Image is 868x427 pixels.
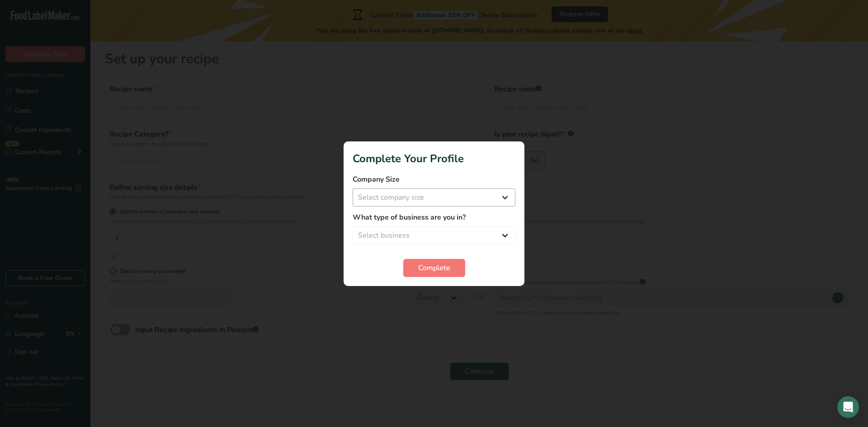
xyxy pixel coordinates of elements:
h1: Complete Your Profile [353,150,515,167]
button: Complete [403,259,465,277]
label: Company Size [353,174,515,185]
div: Open Intercom Messenger [837,396,859,418]
span: Complete [418,263,450,273]
label: What type of business are you in? [353,212,515,223]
